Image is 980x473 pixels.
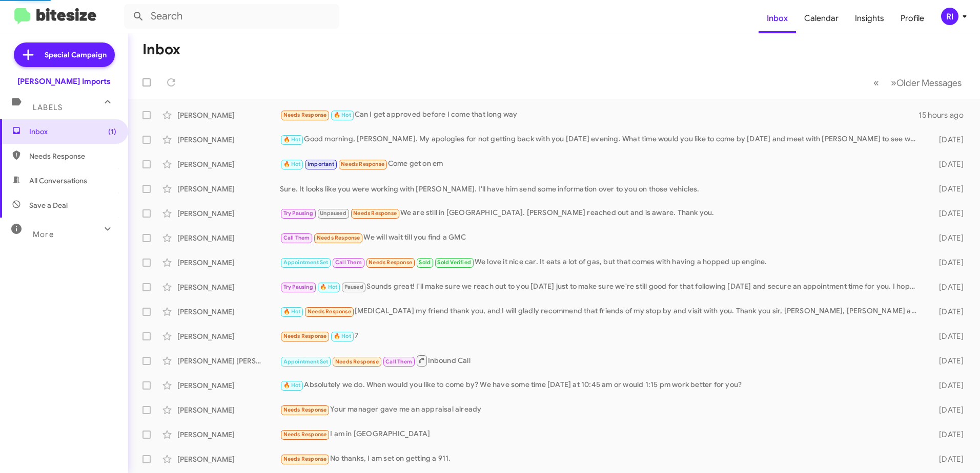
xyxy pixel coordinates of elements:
[437,259,471,266] span: Sold Verified
[891,76,896,89] span: »
[896,77,962,89] span: Older Messages
[923,356,972,366] div: [DATE]
[283,284,313,290] span: Try Pausing
[177,135,280,145] div: [PERSON_NAME]
[177,356,280,366] div: [PERSON_NAME] [PERSON_NAME]
[283,308,301,315] span: 🔥 Hot
[923,184,972,194] div: [DATE]
[796,4,847,33] a: Calendar
[29,126,116,137] span: Inbox
[280,207,923,219] div: We are still in [GEOGRAPHIC_DATA]. [PERSON_NAME] reached out and is aware. Thank you.
[283,210,313,217] span: Try Pausing
[177,331,280,341] div: [PERSON_NAME]
[283,161,301,167] span: 🔥 Hot
[283,382,301,389] span: 🔥 Hot
[353,210,397,217] span: Needs Response
[344,284,363,290] span: Paused
[283,431,327,438] span: Needs Response
[280,134,923,145] div: Good morning, [PERSON_NAME]. My apologies for not getting back with you [DATE] evening. What time...
[923,454,972,464] div: [DATE]
[335,259,362,266] span: Call Them
[873,76,879,89] span: «
[283,406,327,413] span: Needs Response
[280,281,923,293] div: Sounds great! I'll make sure we reach out to you [DATE] just to make sure we're still good for th...
[918,110,972,120] div: 15 hours ago
[923,208,972,219] div: [DATE]
[177,429,280,440] div: [PERSON_NAME]
[280,428,923,440] div: I am in [GEOGRAPHIC_DATA]
[17,76,111,87] div: [PERSON_NAME] Imports
[45,50,107,60] span: Special Campaign
[280,404,923,416] div: Your manager gave me an appraisal already
[923,307,972,317] div: [DATE]
[892,4,932,33] a: Profile
[177,454,280,464] div: [PERSON_NAME]
[385,358,412,365] span: Call Them
[177,159,280,169] div: [PERSON_NAME]
[280,453,923,465] div: No thanks, I am set on getting a 911.
[177,257,280,268] div: [PERSON_NAME]
[334,333,351,339] span: 🔥 Hot
[283,333,327,339] span: Needs Response
[283,136,301,143] span: 🔥 Hot
[177,110,280,120] div: [PERSON_NAME]
[308,308,351,315] span: Needs Response
[283,456,327,462] span: Needs Response
[177,233,280,243] div: [PERSON_NAME]
[283,234,310,241] span: Call Them
[283,112,327,118] span: Needs Response
[280,354,923,367] div: Inbound Call
[341,161,384,167] span: Needs Response
[317,234,360,241] span: Needs Response
[177,307,280,317] div: [PERSON_NAME]
[280,184,923,194] div: Sure. It looks like you were working with [PERSON_NAME]. I'll have him send some information over...
[283,358,329,365] span: Appointment Set
[280,330,923,342] div: 7
[33,230,54,239] span: More
[868,72,968,93] nav: Page navigation example
[29,151,116,161] span: Needs Response
[847,4,892,33] a: Insights
[177,380,280,391] div: [PERSON_NAME]
[320,284,337,290] span: 🔥 Hot
[923,331,972,341] div: [DATE]
[923,380,972,391] div: [DATE]
[142,41,180,58] h1: Inbox
[280,109,918,121] div: Can I get approved before I come that long way
[280,379,923,391] div: Absolutely we do. When would you like to come by? We have some time [DATE] at 10:45 am or would 1...
[29,176,87,186] span: All Conversations
[334,112,351,118] span: 🔥 Hot
[923,429,972,440] div: [DATE]
[177,282,280,292] div: [PERSON_NAME]
[14,42,115,67] a: Special Campaign
[280,256,923,268] div: We love it nice car. It eats a lot of gas, but that comes with having a hopped up engine.
[29,200,68,210] span: Save a Deal
[369,259,412,266] span: Needs Response
[923,159,972,169] div: [DATE]
[280,306,923,317] div: [MEDICAL_DATA] my friend thank you, and I will gladly recommend that friends of my stop by and vi...
[923,135,972,145] div: [DATE]
[280,232,923,244] div: We will wait till you find a GMC
[33,103,63,112] span: Labels
[177,208,280,219] div: [PERSON_NAME]
[932,8,969,25] button: RI
[280,158,923,170] div: Come get on em
[419,259,431,266] span: Sold
[320,210,346,217] span: Unpaused
[108,126,116,137] span: (1)
[759,4,796,33] a: Inbox
[941,8,958,25] div: RI
[867,72,885,93] button: Previous
[885,72,968,93] button: Next
[923,233,972,243] div: [DATE]
[923,405,972,415] div: [DATE]
[923,257,972,268] div: [DATE]
[335,358,379,365] span: Needs Response
[923,282,972,292] div: [DATE]
[177,405,280,415] div: [PERSON_NAME]
[283,259,329,266] span: Appointment Set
